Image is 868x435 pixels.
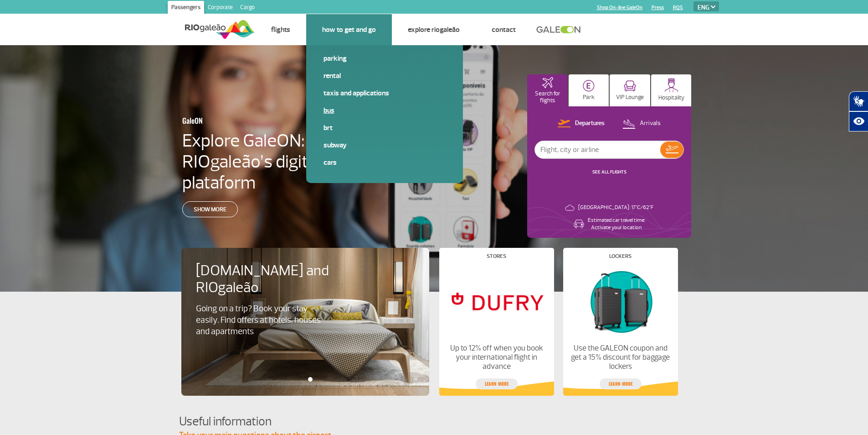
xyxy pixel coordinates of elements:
[609,254,632,259] h4: Lockers
[182,111,334,130] h3: GaleON
[620,118,663,130] button: Arrivals
[849,91,868,111] button: Abrir tradutor de língua de sinais.
[324,88,446,98] a: Taxis and applications
[588,217,645,231] p: Estimated car travel time: Activate your location
[570,344,670,371] p: Use the GALEON coupon and get a 15% discount for baggage lockers
[658,94,684,101] p: Hospitality
[849,111,868,131] button: Abrir recursos assistivos.
[324,157,446,168] a: Cars
[324,71,446,81] a: Rental
[196,262,341,296] h4: [DOMAIN_NAME] and RIOgaleão
[204,1,236,16] a: Corporate
[664,78,678,92] img: hospitality.svg
[324,140,446,150] a: Subway
[640,119,661,128] p: Arrivals
[324,123,446,133] a: BRT
[569,74,609,106] button: Park
[616,94,644,101] p: VIP Lounge
[236,1,258,16] a: Cargo
[527,74,568,106] button: Search for flights
[487,254,506,259] h4: Stores
[271,25,290,34] a: Flights
[673,5,683,10] a: RQS
[610,74,650,106] button: VIP Lounge
[324,53,446,63] a: Parking
[583,94,595,101] p: Park
[324,105,446,115] a: Bus
[590,168,629,176] button: SEE ALL FLIGHTS
[583,80,595,92] img: carParkingHome.svg
[196,303,325,337] p: Going on a trip? Book your stay easily. Find offers at hotels, houses and apartments
[597,5,642,10] a: Shop On-line GaleOn
[196,262,415,337] a: [DOMAIN_NAME] and RIOgaleãoGoing on a trip? Book your stay easily. Find offers at hotels, houses ...
[168,1,204,16] a: Passengers
[447,266,546,336] img: Stores
[570,266,670,336] img: Lockers
[179,413,689,430] h4: Useful information
[182,201,238,217] a: Show more
[492,25,516,34] a: Contact
[476,378,518,389] a: Learn more
[849,91,868,131] div: Plugin de acessibilidade da Hand Talk.
[322,25,376,34] a: How to get and go
[447,344,546,371] p: Up to 12% off when you book your international flight in advance
[578,204,653,211] p: [GEOGRAPHIC_DATA]: 17°C/62°F
[592,169,627,175] a: SEE ALL FLIGHTS
[555,118,607,130] button: Departures
[624,80,636,92] img: vipRoom.svg
[408,25,460,34] a: Explore RIOgaleão
[182,130,379,193] h4: Explore GaleON: RIOgaleão’s digital plataform
[542,77,553,88] img: airplaneHomeActive.svg
[535,141,660,158] input: Flight, city or airline
[652,5,664,10] a: Press
[532,90,563,104] p: Search for flights
[651,74,692,106] button: Hospitality
[600,378,642,389] a: Learn more
[575,119,605,128] p: Departures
